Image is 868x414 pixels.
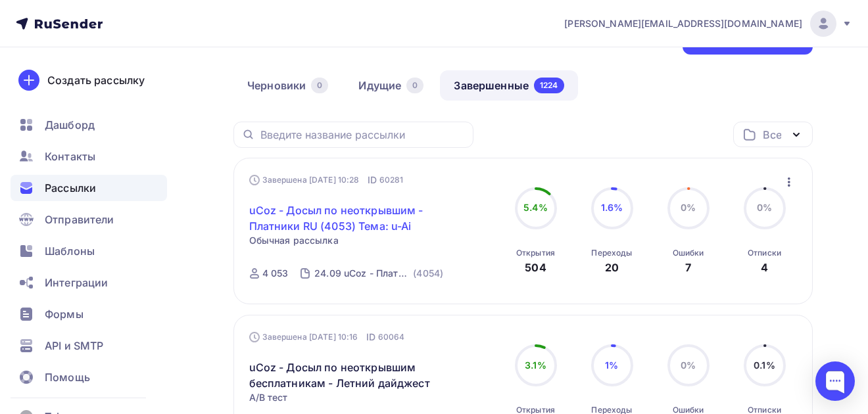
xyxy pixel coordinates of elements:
div: 4 053 [262,267,289,280]
span: A/B тест [249,391,288,404]
a: Формы [11,301,167,327]
span: Интеграции [45,275,108,290]
span: Формы [45,306,84,322]
div: 4 [761,260,768,275]
div: Переходы [591,248,632,258]
span: 1.6% [601,202,623,213]
span: Рассылки [45,180,96,196]
div: 504 [525,260,546,275]
a: Идущие0 [345,70,437,101]
span: 60281 [379,173,404,187]
span: Обычная рассылка [249,234,339,247]
div: Завершена [DATE] 10:16 [249,331,405,344]
div: 20 [605,260,619,275]
div: (4054) [413,267,443,280]
span: ID [368,173,377,187]
span: Отправители [45,212,114,227]
a: Контакты [11,143,167,170]
div: Создать рассылку [47,72,145,88]
div: 7 [685,260,691,275]
a: uCoz - Досыл по неоткрывшим бесплатникам - Летний дайджест [249,359,475,391]
div: Все [763,127,781,143]
span: API и SMTP [45,338,103,354]
div: Ошибки [673,248,704,258]
button: Все [733,122,813,147]
span: Шаблоны [45,243,95,259]
span: Контакты [45,149,95,164]
span: 0% [681,359,696,371]
span: 5.4% [523,202,548,213]
span: 0.1% [754,359,775,371]
span: 60064 [378,331,405,344]
a: Черновики0 [233,70,342,101]
span: 0% [681,202,696,213]
div: 0 [311,78,328,93]
a: Отправители [11,206,167,233]
a: [PERSON_NAME][EMAIL_ADDRESS][DOMAIN_NAME] [564,11,852,37]
input: Введите название рассылки [260,127,466,142]
span: Дашборд [45,117,95,133]
span: 1% [605,359,618,371]
div: Отписки [748,248,781,258]
div: Открытия [516,248,555,258]
a: Рассылки [11,175,167,201]
div: Завершена [DATE] 10:28 [249,173,404,187]
span: 3.1% [525,359,546,371]
span: ID [366,331,375,344]
a: Шаблоны [11,238,167,264]
a: uCoz - Досыл по неоткрывшим - Платники RU (4053) Тема: u-Ai [249,202,475,234]
div: 1224 [534,78,564,93]
div: 24.09 uCoz - Платники неоткрывшие (досыл) [314,267,410,280]
div: 0 [406,78,423,93]
span: 0% [757,202,772,213]
span: [PERSON_NAME][EMAIL_ADDRESS][DOMAIN_NAME] [564,17,802,30]
a: Завершенные1224 [440,70,577,101]
a: Дашборд [11,112,167,138]
span: Помощь [45,369,90,385]
a: 24.09 uCoz - Платники неоткрывшие (досыл) (4054) [313,263,445,284]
